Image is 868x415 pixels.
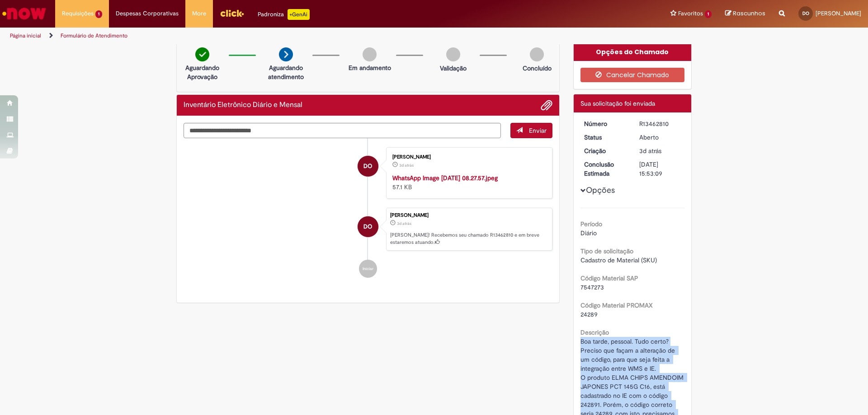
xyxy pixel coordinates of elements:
button: Cancelar Chamado [580,68,685,82]
span: 3d atrás [399,163,414,168]
a: WhatsApp Image [DATE] 08.27.57.jpeg [392,174,498,182]
span: Enviar [529,126,547,135]
div: Aberto [639,133,681,142]
img: img-circle-grey.png [446,47,460,61]
span: Despesas Corporativas [116,9,179,18]
span: 7547273 [580,283,604,291]
a: Rascunhos [725,9,765,18]
li: Diogo Dos Santos Ribeiro De Oliveira [184,208,552,251]
ul: Histórico de tíquete [184,138,552,287]
div: Opções do Chamado [574,43,692,61]
h2: Inventário Eletrônico Diário e Mensal Histórico de tíquete [184,101,302,109]
textarea: Digite sua mensagem aqui... [184,123,501,138]
a: Formulário de Atendimento [61,32,127,39]
div: Diogo Dos Santos Ribeiro De Oliveira [358,216,378,237]
button: Enviar [510,123,552,138]
span: DO [363,155,372,177]
span: 24289 [580,310,598,318]
span: 1 [95,10,102,18]
p: Validação [440,64,467,73]
span: 3d atrás [639,147,661,155]
div: [DATE] 15:53:09 [639,160,681,178]
img: img-circle-grey.png [363,47,377,61]
time: 29/08/2025 14:53:05 [639,147,661,155]
time: 29/08/2025 14:53:02 [399,163,414,168]
dt: Conclusão Estimada [577,160,633,178]
span: Sua solicitação foi enviada [580,99,655,107]
p: Aguardando Aprovação [180,63,224,81]
span: Rascunhos [733,9,765,18]
p: Aguardando atendimento [264,63,308,81]
span: DO [363,216,372,238]
span: Favoritos [678,9,703,18]
span: Diário [580,229,597,237]
time: 29/08/2025 14:53:05 [397,221,411,226]
span: More [192,9,206,18]
div: 29/08/2025 14:53:05 [639,146,681,155]
p: Em andamento [349,63,391,72]
p: +GenAi [288,9,310,20]
dt: Criação [577,146,633,155]
div: [PERSON_NAME] [392,154,543,160]
p: [PERSON_NAME]! Recebemos seu chamado R13462810 e em breve estaremos atuando. [390,232,547,246]
img: img-circle-grey.png [530,47,544,61]
b: Código Material SAP [580,274,638,282]
button: Adicionar anexos [541,99,552,111]
b: Descrição [580,328,609,336]
div: R13462810 [639,119,681,128]
span: DO [802,10,809,16]
span: Cadastro de Material (SKU) [580,256,657,264]
b: Código Material PROMAX [580,301,653,309]
a: Página inicial [10,32,41,39]
p: Concluído [523,64,552,73]
dt: Status [577,133,633,142]
ul: Trilhas de página [7,28,572,44]
span: 3d atrás [397,221,411,226]
div: 57.1 KB [392,173,543,191]
img: check-circle-green.png [195,47,209,61]
img: arrow-next.png [279,47,293,61]
img: ServiceNow [1,5,47,23]
img: click_logo_yellow_360x200.png [220,6,244,20]
span: 1 [705,10,712,18]
span: [PERSON_NAME] [816,9,861,17]
div: Padroniza [258,9,310,20]
div: [PERSON_NAME] [390,213,547,218]
div: Diogo Dos Santos Ribeiro De Oliveira [358,156,378,177]
b: Período [580,220,602,228]
span: Requisições [62,9,94,18]
b: Tipo de solicitação [580,247,633,255]
dt: Número [577,119,633,128]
